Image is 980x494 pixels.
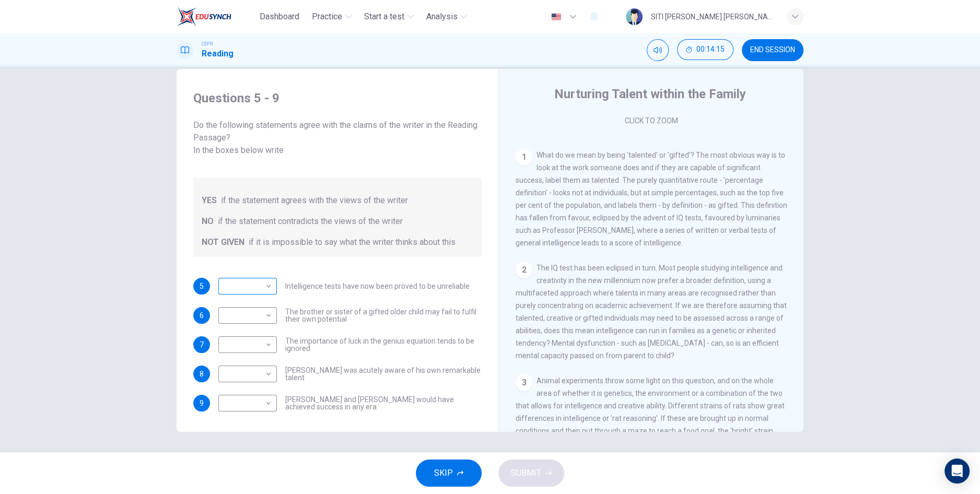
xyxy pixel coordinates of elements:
button: SKIP [416,460,482,487]
span: if it is impossible to say what the writer thinks about this [249,236,456,249]
button: END SESSION [742,39,803,61]
img: Profile picture [626,8,643,25]
span: Intelligence tests have now been proved to be unreliable [285,283,470,290]
span: 8 [200,370,204,378]
span: 00:14:15 [696,45,725,54]
div: 3 [516,374,532,391]
div: Mute [647,39,669,61]
span: END SESSION [750,46,795,54]
span: 9 [200,399,204,407]
span: The importance of luck in the genius equation tends to be ignored [285,337,482,352]
button: 00:14:15 [677,39,733,60]
span: Start a test [364,10,404,23]
span: if the statement contradicts the views of the writer [218,215,403,228]
span: The IQ test has been eclipsed in turn. Most people studying intelligence and creativity in the ne... [516,264,787,360]
button: Start a test [360,7,418,26]
img: EduSynch logo [177,6,231,27]
span: What do we mean by being 'talented' or 'gifted'? The most obvious way is to look at the work some... [516,151,787,247]
div: SITI [PERSON_NAME] [PERSON_NAME] [651,10,774,23]
span: Analysis [426,10,458,23]
span: [PERSON_NAME] was acutely aware of his own remarkable talent [285,367,482,381]
span: YES [202,194,217,207]
div: Open Intercom Messenger [944,458,970,484]
span: SKIP [434,466,453,480]
span: The brother or sister of a gifted older child may fail to fulfil their own potential [285,308,482,323]
a: EduSynch logo [177,6,255,27]
span: CEFR [202,40,213,48]
span: NO [202,215,214,228]
div: 1 [516,149,532,166]
span: Dashboard [260,10,299,23]
span: 7 [200,341,204,348]
h1: Reading [202,48,234,60]
button: Analysis [422,7,471,26]
button: Dashboard [255,7,304,26]
span: Practice [312,10,342,23]
span: 5 [200,283,204,290]
h4: Nurturing Talent within the Family [554,86,746,102]
span: Do the following statements agree with the claims of the writer in the Reading Passage? [193,119,482,157]
div: In the boxes below write [193,144,482,157]
img: en [550,13,563,21]
div: 2 [516,262,532,278]
button: Practice [308,7,356,26]
span: if the statement agrees with the views of the writer [221,194,408,207]
h4: Questions 5 - 9 [193,90,482,107]
span: [PERSON_NAME] and [PERSON_NAME] would have achieved success in any era [285,396,482,410]
div: Hide [677,39,733,61]
span: NOT GIVEN [202,236,244,249]
span: 6 [200,312,204,319]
